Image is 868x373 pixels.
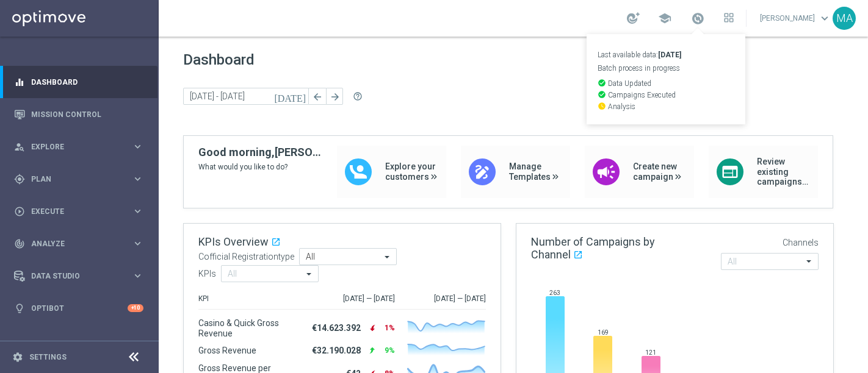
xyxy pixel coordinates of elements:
a: Last available data:[DATE] Batch process in progress check_circle Data Updated check_circle Campa... [690,9,706,29]
button: Mission Control [13,110,144,119]
i: check_circle [598,90,606,99]
i: equalizer [14,77,25,88]
button: lightbulb Optibot +10 [13,304,144,313]
i: keyboard_arrow_right [132,173,143,185]
p: Batch process in progress [598,65,734,72]
span: Execute [31,208,132,215]
i: person_search [14,141,25,152]
a: Mission Control [31,98,143,130]
span: Data Studio [31,272,132,280]
div: Explore [14,141,132,152]
i: keyboard_arrow_right [132,238,143,249]
div: Dashboard [14,66,143,98]
div: Plan [14,174,132,185]
div: Mission Control [14,98,143,130]
span: school [658,12,671,25]
button: person_search Explore keyboard_arrow_right [13,142,144,152]
button: track_changes Analyze keyboard_arrow_right [13,239,144,249]
i: keyboard_arrow_right [132,141,143,152]
i: settings [12,352,23,363]
a: [PERSON_NAME]keyboard_arrow_down [759,9,833,27]
a: Settings [29,353,67,361]
span: Analyze [31,240,132,247]
button: equalizer Dashboard [13,77,144,87]
p: Analysis [598,102,734,110]
div: +10 [128,304,143,312]
div: MA [833,7,856,30]
button: play_circle_outline Execute keyboard_arrow_right [13,207,144,216]
a: Dashboard [31,66,143,98]
i: keyboard_arrow_right [132,205,143,217]
i: play_circle_outline [14,206,25,217]
strong: [DATE] [658,51,681,59]
button: Data Studio keyboard_arrow_right [13,271,144,281]
i: keyboard_arrow_right [132,270,143,282]
div: Optibot [14,292,143,324]
i: check_circle [598,79,606,87]
div: Data Studio [14,271,132,282]
i: watch_later [598,102,606,110]
i: track_changes [14,238,25,249]
span: Plan [31,176,132,183]
span: keyboard_arrow_down [818,12,831,25]
span: Explore [31,143,132,151]
button: gps_fixed Plan keyboard_arrow_right [13,174,144,184]
p: Last available data: [598,51,734,59]
i: gps_fixed [14,174,25,185]
div: Analyze [14,238,132,249]
p: Data Updated [598,79,734,87]
p: Campaigns Executed [598,90,734,99]
i: lightbulb [14,303,25,314]
a: Optibot [31,292,128,324]
div: Execute [14,206,132,217]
